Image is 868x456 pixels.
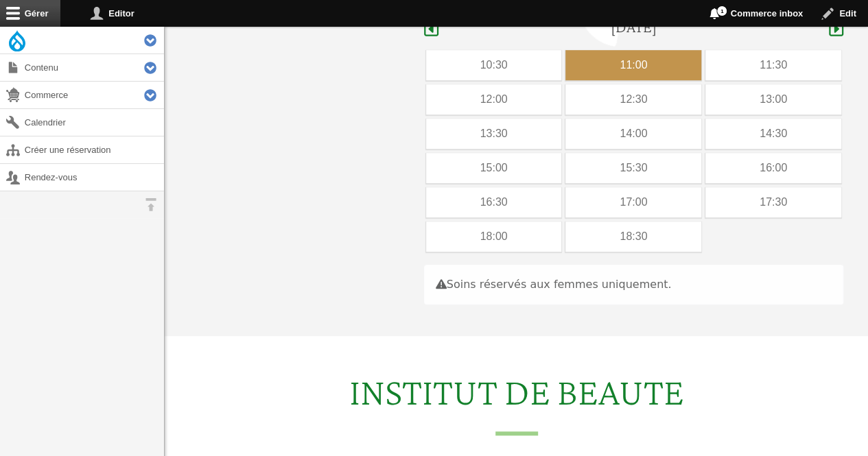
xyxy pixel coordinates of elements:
[424,265,843,304] div: Soins réservés aux femmes uniquement.
[716,5,727,16] span: 1
[173,369,860,435] h2: INSTITUT DE BEAUTE
[705,153,841,183] div: 16:00
[426,50,562,80] div: 10:30
[565,84,701,115] div: 12:30
[565,153,701,183] div: 15:30
[426,221,562,252] div: 18:00
[705,119,841,149] div: 14:30
[426,153,562,183] div: 15:00
[565,119,701,149] div: 14:00
[426,187,562,217] div: 16:30
[705,187,841,217] div: 17:30
[565,50,701,80] div: 11:00
[705,50,841,80] div: 11:30
[565,221,701,252] div: 18:30
[705,84,841,115] div: 13:00
[137,191,164,218] button: Orientation horizontale
[426,84,562,115] div: 12:00
[611,17,657,37] h4: [DATE]
[426,119,562,149] div: 13:30
[565,187,701,217] div: 17:00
